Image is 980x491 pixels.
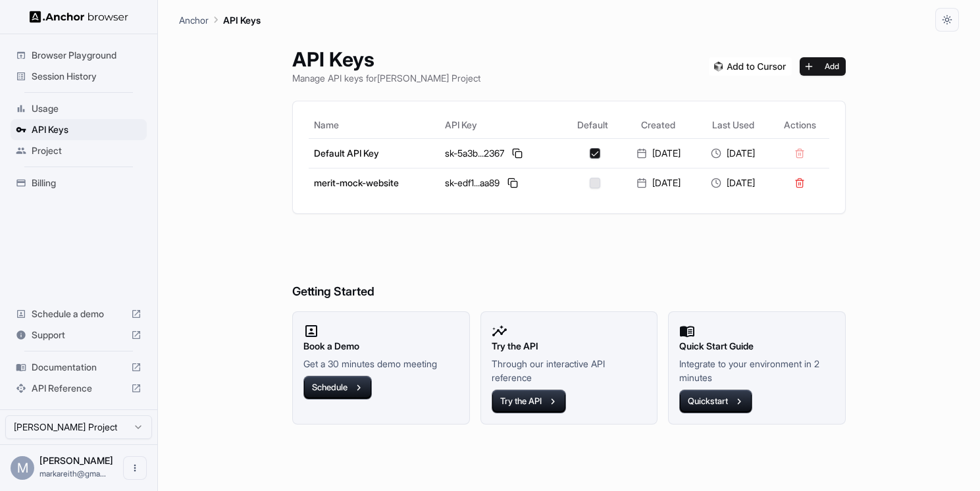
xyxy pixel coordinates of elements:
div: Project [11,140,147,161]
button: Try the API [492,390,566,413]
div: Browser Playground [11,45,147,66]
p: Anchor [179,13,209,27]
span: Documentation [32,361,126,374]
div: Schedule a demo [11,303,147,324]
div: [DATE] [701,176,765,190]
div: M [11,456,34,480]
nav: breadcrumb [179,13,261,27]
th: Created [621,112,696,138]
span: API Keys [32,123,142,136]
button: Copy API key [509,145,525,161]
span: Billing [32,176,142,190]
div: sk-edf1...aa89 [445,175,559,191]
span: Browser Playground [32,49,142,62]
button: Quickstart [679,390,752,413]
span: Schedule a demo [32,307,126,321]
span: Mark Reith [39,455,113,466]
div: Usage [11,98,147,119]
span: Support [32,328,126,342]
button: Add [800,57,846,76]
th: Last Used [696,112,771,138]
th: Default [564,112,621,138]
th: API Key [440,112,564,138]
div: Billing [11,172,147,194]
p: Integrate to your environment in 2 minutes [679,357,835,384]
td: merit-mock-website [309,168,440,197]
button: Open menu [123,456,147,480]
p: Get a 30 minutes demo meeting [303,357,459,371]
span: Session History [32,70,142,83]
div: Support [11,324,147,346]
span: API Reference [32,382,126,395]
h2: Book a Demo [303,339,459,353]
th: Name [309,112,440,138]
h1: API Keys [292,47,480,71]
div: Session History [11,66,147,87]
p: API Keys [223,13,261,27]
h2: Quick Start Guide [679,339,835,353]
div: Documentation [11,357,147,378]
button: Schedule [303,376,372,400]
th: Actions [771,112,829,138]
div: sk-5a3b...2367 [445,145,559,161]
div: [DATE] [626,176,690,190]
span: markareith@gmail.com [39,469,106,478]
img: Anchor Logo [30,11,128,23]
p: Manage API keys for [PERSON_NAME] Project [292,71,480,85]
div: [DATE] [626,147,690,160]
div: API Keys [11,119,147,140]
h6: Getting Started [292,230,846,301]
p: Through our interactive API reference [492,357,647,384]
span: Project [32,144,142,157]
img: Add anchorbrowser MCP server to Cursor [709,57,792,76]
h2: Try the API [492,339,647,353]
button: Copy API key [505,175,521,191]
div: API Reference [11,378,147,399]
span: Usage [32,102,142,115]
div: [DATE] [701,147,765,160]
td: Default API Key [309,138,440,168]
